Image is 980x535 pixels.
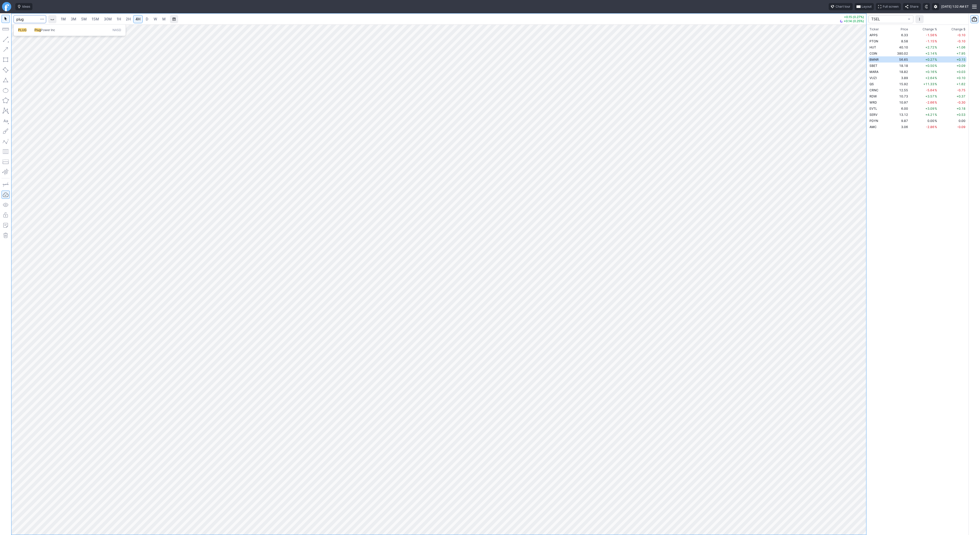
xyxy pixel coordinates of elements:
[2,127,10,135] button: Brush
[926,101,934,104] span: -2.66
[957,52,965,55] span: +7.95
[923,82,934,86] span: +11.33
[957,94,965,98] span: +0.37
[957,58,965,61] span: +0.15
[18,28,27,32] span: PLUG
[869,94,877,98] span: RDW
[2,25,10,33] button: Measure
[869,39,878,43] span: PTON
[925,76,934,80] span: +2.64
[2,15,10,23] button: Mouse
[869,113,877,117] span: SERV
[925,64,934,68] span: +0.50
[2,221,10,229] button: Add note
[957,45,965,49] span: +1.06
[15,3,32,10] button: Ideas
[151,15,160,23] a: W
[869,119,878,123] span: PDYN
[957,125,965,129] span: -0.09
[844,20,864,23] span: +0.14 (0.25%)
[910,4,918,9] span: Share
[102,15,114,23] a: 30M
[927,119,934,123] span: 0.00
[869,33,878,37] span: APPS
[890,124,909,130] td: 3.06
[876,3,901,10] button: Full screen
[869,70,878,74] span: MARA
[926,88,934,92] span: -5.64
[143,15,151,23] a: D
[925,94,934,98] span: +3.57
[836,4,850,9] span: Chart tour
[81,17,87,21] span: 5M
[2,45,10,54] button: Arrow
[2,158,10,166] button: Position
[170,15,178,23] button: Range
[926,33,934,37] span: -1.56
[2,231,10,240] button: Remove all autosaved drawings
[932,3,939,10] button: Settings
[868,15,913,23] button: portfolio-watchlist-select
[71,17,76,21] span: 3M
[935,70,937,74] span: %
[925,52,934,55] span: +2.14
[869,82,874,86] span: QS
[855,3,874,10] button: Layout
[61,17,66,21] span: 1M
[2,66,10,74] button: Rotated rectangle
[957,101,965,104] span: -0.30
[34,28,41,32] span: Plug
[890,105,909,111] td: 6.00
[869,27,879,32] div: Ticker
[935,52,937,55] span: %
[925,70,934,74] span: +0.16
[79,15,89,23] a: 5M
[935,82,937,86] span: %
[935,33,937,37] span: %
[890,69,909,75] td: 18.82
[48,15,56,23] button: Interval
[941,4,969,9] span: [DATE] 1:32 AM ET
[113,28,121,32] span: NASD
[2,86,10,94] button: Ellipse
[68,15,79,23] a: 3M
[829,3,853,10] button: Chart tour
[869,125,877,129] span: AMC
[2,117,10,125] button: Text
[2,191,10,199] button: Drawings Autosave: On
[124,15,133,23] a: 2H
[104,17,112,21] span: 30M
[901,27,908,32] div: Price
[926,125,934,129] span: -2.86
[957,88,965,92] span: -0.75
[935,107,937,110] span: %
[2,137,10,145] button: Elliott waves
[890,99,909,105] td: 10.97
[935,119,937,123] span: %
[136,17,140,21] span: 4H
[890,50,909,56] td: 380.02
[869,64,877,68] span: SBET
[14,24,126,36] div: Search
[869,58,879,61] span: BMNR
[160,15,168,23] a: M
[2,2,11,11] a: Finviz.com
[890,75,909,81] td: 3.89
[890,81,909,87] td: 15.92
[935,76,937,80] span: %
[957,82,965,86] span: +1.62
[869,76,877,80] span: VUZI
[970,15,978,23] button: Portfolio watchlist
[923,3,930,10] button: Toggle dark mode
[890,63,909,69] td: 18.18
[2,211,10,219] button: Lock drawings
[923,27,937,32] span: Change %
[957,70,965,74] span: +0.03
[957,39,965,43] span: -0.10
[2,35,10,43] button: Line
[92,17,99,21] span: 15M
[925,45,934,49] span: +2.72
[935,58,937,61] span: %
[2,168,10,176] button: Anchored VWAP
[2,76,10,84] button: Triangle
